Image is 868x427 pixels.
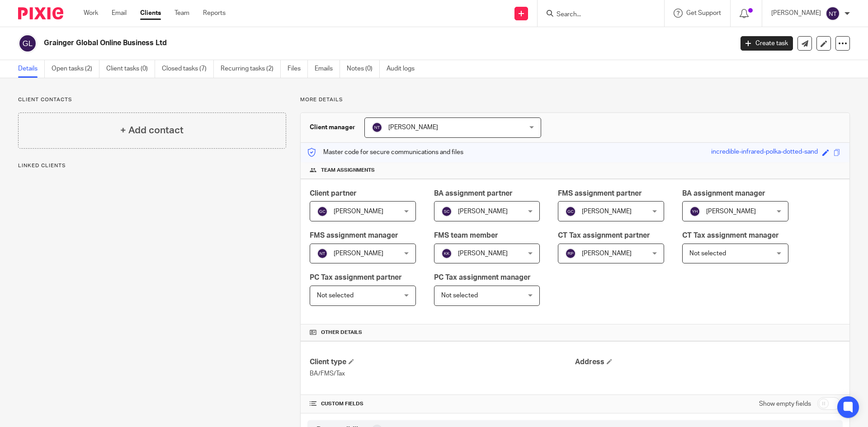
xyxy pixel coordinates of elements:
img: Pixie [18,7,63,19]
span: [PERSON_NAME] [334,208,383,215]
span: CT Tax assignment partner [558,232,650,239]
p: More details [300,96,850,103]
p: Client contacts [18,96,286,103]
h4: + Add contact [120,123,184,137]
h3: Client manager [310,123,355,132]
span: BA assignment partner [434,190,513,197]
span: Other details [321,329,362,336]
label: Show empty fields [759,399,811,408]
a: Notes (0) [347,60,380,78]
span: FMS assignment manager [310,232,398,239]
input: Search [556,11,637,19]
img: svg%3E [565,248,576,259]
img: svg%3E [826,6,840,21]
a: Recurring tasks (2) [221,60,281,78]
img: svg%3E [441,206,452,217]
p: Linked clients [18,162,286,169]
img: svg%3E [317,248,328,259]
span: CT Tax assignment manager [682,232,779,239]
span: Not selected [317,292,354,299]
a: Details [18,60,45,78]
span: PC Tax assignment manager [434,274,531,281]
span: BA assignment manager [682,190,765,197]
span: Client partner [310,190,357,197]
a: Reports [203,9,226,18]
span: Get Support [686,10,721,16]
a: Audit logs [387,60,421,78]
span: Not selected [441,292,478,299]
img: svg%3E [317,206,328,217]
h4: Client type [310,357,575,367]
img: svg%3E [565,206,576,217]
h2: Grainger Global Online Business Ltd [44,38,590,48]
span: [PERSON_NAME] [458,208,508,215]
a: Team [175,9,189,18]
h4: CUSTOM FIELDS [310,400,575,408]
a: Client tasks (0) [106,60,155,78]
p: BA/FMS/Tax [310,369,575,378]
span: [PERSON_NAME] [334,250,383,257]
span: PC Tax assignment partner [310,274,402,281]
a: Files [288,60,308,78]
a: Open tasks (2) [52,60,99,78]
a: Clients [140,9,161,18]
h4: Address [575,357,840,367]
a: Work [84,9,98,18]
span: [PERSON_NAME] [706,208,756,215]
img: svg%3E [18,34,37,53]
span: Team assignments [321,167,375,174]
img: svg%3E [441,248,452,259]
a: Closed tasks (7) [162,60,214,78]
div: incredible-infrared-polka-dotted-sand [711,147,818,158]
span: [PERSON_NAME] [388,124,438,131]
span: [PERSON_NAME] [582,250,632,257]
span: FMS assignment partner [558,190,642,197]
a: Email [112,9,127,18]
a: Create task [741,36,793,51]
img: svg%3E [372,122,382,133]
span: Not selected [689,250,726,257]
img: svg%3E [689,206,700,217]
span: [PERSON_NAME] [582,208,632,215]
p: [PERSON_NAME] [771,9,821,18]
span: [PERSON_NAME] [458,250,508,257]
p: Master code for secure communications and files [307,148,463,157]
span: FMS team member [434,232,498,239]
a: Emails [315,60,340,78]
